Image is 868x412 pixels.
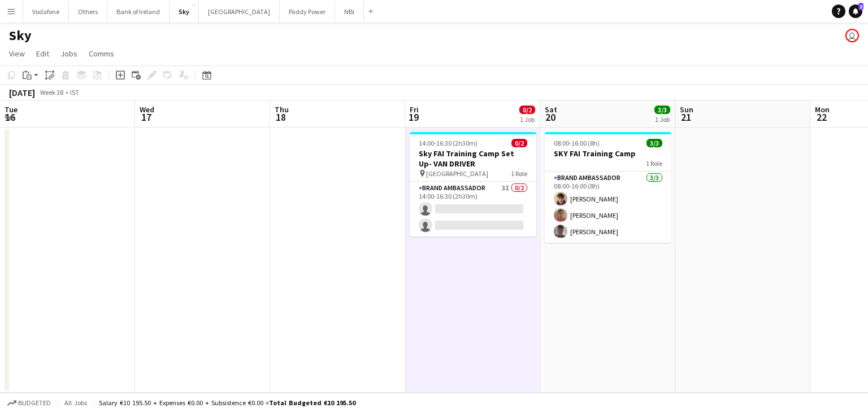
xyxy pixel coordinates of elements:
span: Budgeted [18,399,51,407]
span: 1 Role [511,169,527,178]
a: Edit [32,46,54,61]
app-job-card: 08:00-16:00 (8h)3/3SKY FAI Training Camp1 RoleBrand Ambassador3/308:00-16:00 (8h)[PERSON_NAME][PE... [545,132,671,243]
span: Fri [410,104,419,115]
app-user-avatar: Katie Shovlin [845,29,859,42]
span: 18 [273,111,289,124]
a: 2 [849,5,862,18]
span: 3/3 [646,139,662,147]
a: Comms [84,46,119,61]
button: Budgeted [6,397,53,409]
span: 0/2 [511,139,527,147]
span: Comms [89,49,114,59]
span: 20 [543,111,557,124]
span: Edit [36,49,49,59]
div: 1 Job [520,115,535,124]
span: View [9,49,25,59]
span: Mon [815,104,830,115]
div: IST [70,88,79,97]
button: Bank of Ireland [107,1,170,23]
app-job-card: 14:00-16:30 (2h30m)0/2Sky FAI Training Camp Set Up- VAN DRIVER [GEOGRAPHIC_DATA]1 RoleBrand Ambas... [410,132,536,236]
span: 2 [858,3,863,10]
button: NBI [335,1,364,23]
span: Sun [680,104,693,115]
h1: Sky [9,27,32,44]
app-card-role: Brand Ambassador3I0/214:00-16:30 (2h30m) [410,182,536,236]
span: Jobs [60,49,77,59]
span: 16 [3,111,18,124]
span: [GEOGRAPHIC_DATA] [426,169,488,178]
div: Salary €10 195.50 + Expenses €0.00 + Subsistence €0.00 = [99,398,355,407]
span: Tue [5,104,18,115]
button: Sky [170,1,199,23]
div: [DATE] [9,87,35,98]
h3: Sky FAI Training Camp Set Up- VAN DRIVER [410,148,536,169]
span: 21 [678,111,693,124]
span: 17 [138,111,154,124]
button: [GEOGRAPHIC_DATA] [199,1,280,23]
a: Jobs [56,46,82,61]
div: 1 Job [655,115,670,124]
span: Wed [140,104,154,115]
span: Total Budgeted €10 195.50 [269,398,355,407]
button: Others [69,1,107,23]
span: 3/3 [654,106,670,114]
span: Sat [545,104,557,115]
button: Paddy Power [280,1,335,23]
span: 19 [408,111,419,124]
button: Vodafone [23,1,69,23]
span: All jobs [62,398,89,407]
span: 0/2 [519,106,535,114]
span: 1 Role [646,159,662,168]
span: Thu [275,104,289,115]
a: View [5,46,29,61]
h3: SKY FAI Training Camp [545,148,671,159]
span: 22 [813,111,830,124]
span: 08:00-16:00 (8h) [554,139,600,147]
app-card-role: Brand Ambassador3/308:00-16:00 (8h)[PERSON_NAME][PERSON_NAME][PERSON_NAME] [545,172,671,243]
span: Week 38 [37,88,66,97]
span: 14:00-16:30 (2h30m) [419,139,478,147]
